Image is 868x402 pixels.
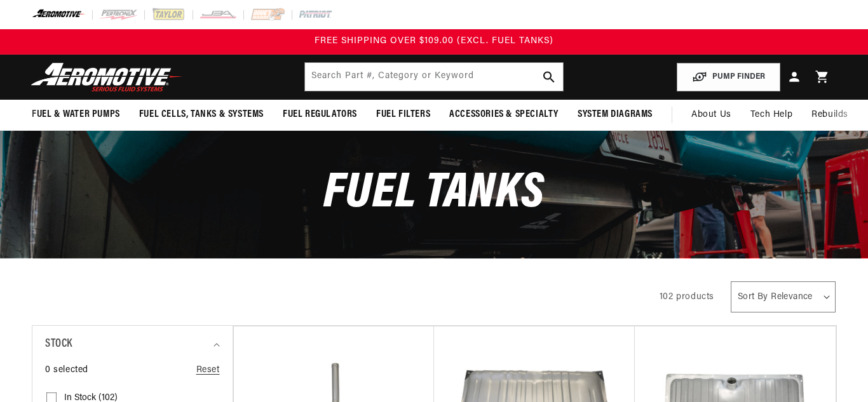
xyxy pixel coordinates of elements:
span: 102 products [660,292,714,302]
a: Reset [196,363,220,377]
span: Fuel Regulators [283,108,357,121]
span: System Diagrams [578,108,653,121]
span: Accessories & Specialty [449,108,559,121]
summary: Fuel Regulators [273,100,367,130]
button: search button [535,63,563,91]
span: Fuel & Water Pumps [32,108,120,121]
summary: Fuel & Water Pumps [22,100,130,130]
span: Fuel Cells, Tanks & Systems [139,108,264,121]
button: PUMP FINDER [677,63,780,91]
summary: Tech Help [741,100,802,130]
summary: Accessories & Specialty [440,100,568,130]
span: FREE SHIPPING OVER $109.00 (EXCL. FUEL TANKS) [315,36,553,46]
span: Rebuilds [811,108,848,122]
span: About Us [691,110,731,119]
summary: System Diagrams [568,100,662,130]
summary: Stock (0 selected) [45,326,220,363]
img: Aeromotive [27,62,186,92]
span: Fuel Tanks [323,169,544,219]
summary: Fuel Cells, Tanks & Systems [130,100,273,130]
span: 0 selected [45,363,88,377]
a: About Us [682,100,741,130]
span: Fuel Filters [376,108,430,121]
summary: Rebuilds [802,100,858,130]
input: Search by Part Number, Category or Keyword [305,63,564,91]
span: Tech Help [750,108,792,122]
span: Stock [45,335,72,354]
summary: Fuel Filters [367,100,440,130]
